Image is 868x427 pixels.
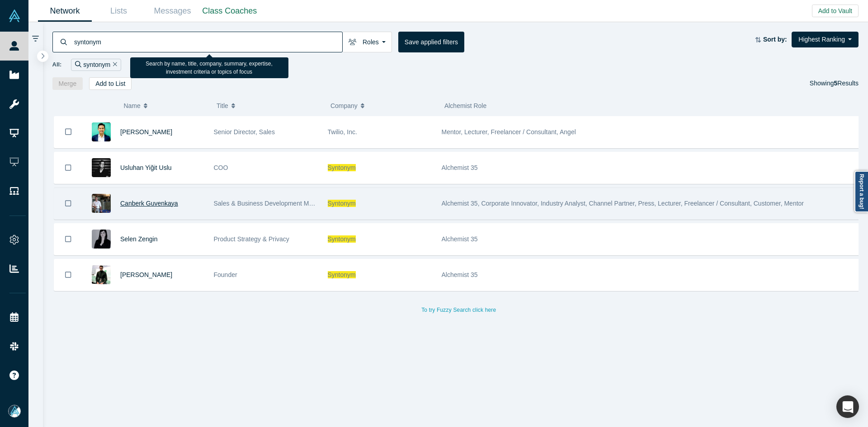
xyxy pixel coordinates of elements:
img: Usluhan Yiğit Uslu's Profile Image [92,158,111,177]
button: Add to List [89,77,132,90]
img: Chris Park's Profile Image [92,122,111,141]
a: [PERSON_NAME] [120,128,172,136]
button: Bookmark [54,116,82,148]
img: Canberk Guvenkaya's Profile Image [92,194,111,213]
span: Syntonym [328,271,356,278]
a: Network [38,0,92,22]
span: Alchemist 35 [442,271,478,278]
span: Alchemist Role [444,102,486,109]
button: Bookmark [54,152,82,183]
span: Name [123,96,140,115]
div: Showing [810,77,859,90]
a: Messages [146,0,199,22]
button: To try Fuzzy Search click here [415,304,502,316]
a: Usluhan Yiğit Uslu [120,164,172,171]
span: Product Strategy & Privacy [214,235,289,243]
span: Syntonym [328,164,356,171]
button: Remove Filter [110,60,117,70]
span: Syntonym [328,200,356,207]
button: Company [330,96,435,115]
button: Bookmark [54,224,82,255]
button: Highest Ranking [792,32,859,47]
span: Alchemist 35 [442,164,478,171]
img: Mia Scott's Account [8,405,21,418]
a: Class Coaches [199,0,260,22]
span: All: [52,60,62,69]
span: Alchemist 35, Corporate Innovator, Industry Analyst, Channel Partner, Press, Lecturer, Freelancer... [442,200,804,207]
strong: Sort by: [763,36,787,43]
span: Company [330,96,358,115]
span: Alchemist 35 [442,235,478,243]
button: Roles [342,32,392,52]
button: Title [217,96,321,115]
button: Merge [52,77,83,90]
span: COO [214,164,228,171]
span: Title [217,96,228,115]
span: Senior Director, Sales [214,128,275,136]
span: Mentor, Lecturer, Freelancer / Consultant, Angel [442,128,576,136]
img: Alchemist Vault Logo [8,9,21,22]
div: syntonym [71,59,121,71]
span: Founder [214,271,237,278]
a: Canberk Guvenkaya [120,200,178,207]
span: Sales & Business Development Manager [214,200,329,207]
a: Selen Zengin [120,235,158,243]
button: Add to Vault [812,5,859,17]
strong: 5 [834,80,838,87]
span: Results [834,80,859,87]
a: Lists [92,0,146,22]
button: Bookmark [54,259,82,291]
img: Selen Zengin's Profile Image [92,230,111,249]
a: [PERSON_NAME] [120,271,172,278]
img: Batuhan Ozcan's Profile Image [92,265,111,284]
button: Bookmark [54,188,82,219]
button: Name [123,96,207,115]
button: Save applied filters [398,32,464,52]
span: Syntonym [328,235,356,243]
input: Search by name, title, company, summary, expertise, investment criteria or topics of focus [73,31,342,52]
span: Twilio, Inc. [328,128,357,136]
a: Report a bug! [854,171,868,212]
